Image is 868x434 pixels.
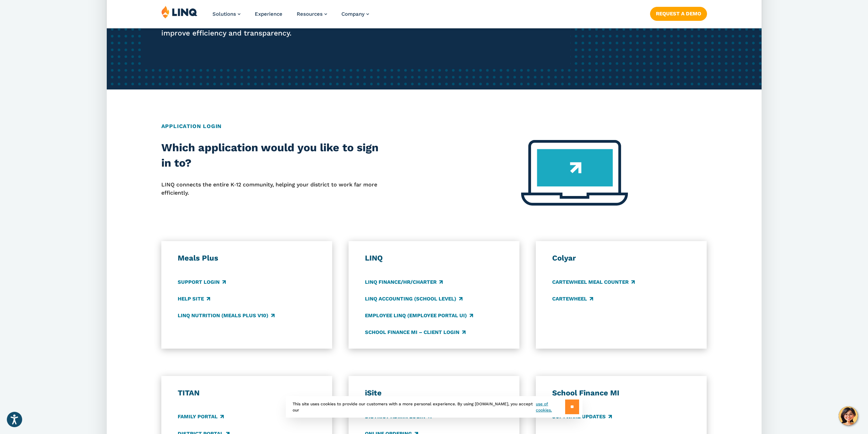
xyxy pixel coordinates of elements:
div: This site uses cookies to provide our customers with a more personal experience. By using [DOMAIN... [286,396,583,418]
h2: Which application would you like to sign in to? [161,140,379,171]
h3: TITAN [178,388,316,398]
a: Solutions [212,11,240,17]
span: Company [341,11,365,17]
img: LINQ | K‑12 Software [161,5,197,18]
a: Support Login [178,278,226,286]
a: LINQ Finance/HR/Charter [365,278,443,286]
a: Company [341,11,369,17]
button: Hello, have a question? Let’s chat. [839,406,858,425]
span: Solutions [212,11,236,17]
h3: iSite [365,388,503,398]
a: Resources [297,11,327,17]
h2: Application Login [161,122,707,130]
a: CARTEWHEEL [552,295,593,303]
a: Employee LINQ (Employee Portal UI) [365,312,473,319]
p: LINQ connects the entire K‑12 community, helping your district to work far more efficiently. [161,181,379,197]
a: LINQ Accounting (school level) [365,295,462,303]
a: CARTEWHEEL Meal Counter [552,278,635,286]
span: Resources [297,11,323,17]
a: LINQ Nutrition (Meals Plus v10) [178,312,275,319]
h3: School Finance MI [552,388,690,398]
a: Request a Demo [650,7,707,20]
a: Experience [255,11,282,17]
h3: Colyar [552,253,690,263]
a: use of cookies. [536,401,565,413]
nav: Button Navigation [650,5,707,20]
h3: LINQ [365,253,503,263]
a: School Finance MI – Client Login [365,328,466,336]
nav: Primary Navigation [212,5,369,28]
h3: Meals Plus [178,253,316,263]
a: Help Site [178,295,210,303]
